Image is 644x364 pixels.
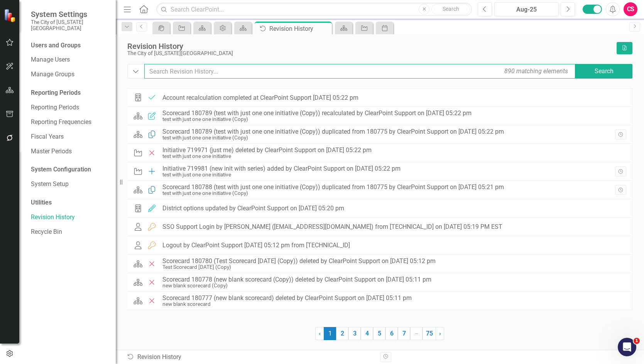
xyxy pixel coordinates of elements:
input: Search Revision History... [144,64,576,79]
div: new blank scorecard [162,301,412,307]
div: test with just one one initiative [162,153,372,159]
div: Logout by ClearPoint Support [DATE] 05:12 pm from [TECHNICAL_ID] [162,242,350,249]
div: test with just one one initiative (Copy) [162,190,504,196]
button: Search [431,4,470,15]
a: Revision History [31,213,108,222]
a: Recycle Bin [31,228,108,237]
div: Initiative 719981 (new init with series) added by ClearPoint Support on [DATE] 05:22 pm [162,165,401,172]
a: 6 [385,327,398,340]
a: 2 [336,327,348,340]
iframe: Intercom live chat [618,338,636,356]
div: Users and Groups [31,41,108,50]
div: Reporting Periods [31,89,108,97]
div: Scorecard 180777 (new blank scorecard) deleted by ClearPoint Support on [DATE] 05:11 pm [162,295,412,302]
div: System Configuration [31,165,108,174]
div: Account recalculation completed at ClearPoint Support [DATE] 05:22 pm [162,94,358,101]
small: The City of [US_STATE][GEOGRAPHIC_DATA] [31,19,108,32]
div: test with just one one initiative [162,172,401,178]
div: 890 matching elements [502,65,570,78]
div: Revision History [127,42,613,50]
div: Revision History [269,24,330,34]
div: Scorecard 180780 (Test Scorecard [DATE] (Copy)) deleted by ClearPoint Support on [DATE] 05:12 pm [162,258,436,265]
a: Manage Users [31,55,108,64]
div: The City of [US_STATE][GEOGRAPHIC_DATA] [127,50,613,56]
button: Search [575,64,633,79]
button: CS [624,2,637,16]
div: Scorecard 180788 (test with just one one initiative (Copy)) duplicated from 180775 by ClearPoint ... [162,184,504,191]
a: Master Periods [31,147,108,156]
a: 75 [423,327,436,340]
a: Reporting Periods [31,103,108,112]
div: Utilities [31,198,108,207]
div: Scorecard 180789 (test with just one one initiative (Copy)) duplicated from 180775 by ClearPoint ... [162,128,504,135]
div: Scorecard 180778 (new blank scorecard (Copy)) deleted by ClearPoint Support on [DATE] 05:11 pm [162,276,431,283]
div: SSO Support Login by [PERSON_NAME] ([EMAIL_ADDRESS][DOMAIN_NAME]) from [TECHNICAL_ID] on [DATE] 0... [162,223,502,230]
a: System Setup [31,180,108,189]
span: ‹ [319,330,321,337]
span: 1 [634,338,640,344]
div: Revision History [127,353,374,362]
input: Search ClearPoint... [156,3,472,16]
a: 5 [373,327,385,340]
a: Manage Groups [31,70,108,79]
a: 3 [348,327,361,340]
div: Aug-25 [497,5,556,14]
div: test with just one one initiative (Copy) [162,135,504,141]
a: Reporting Frequencies [31,118,108,127]
span: System Settings [31,10,108,19]
a: Fiscal Years [31,133,108,141]
div: Initiative 719971 (just me) deleted by ClearPoint Support on [DATE] 05:22 pm [162,147,372,154]
div: District options updated by ClearPoint Support on [DATE] 05:20 pm [162,205,344,212]
div: new blank scorecard (Copy) [162,283,431,289]
div: Scorecard 180789 (test with just one one initiative (Copy)) recalculated by ClearPoint Support on... [162,110,472,117]
a: 4 [361,327,373,340]
span: Search [443,6,459,12]
div: test with just one one initiative (Copy) [162,116,472,122]
a: 7 [398,327,410,340]
div: Test Scorecard [DATE] (Copy) [162,264,436,270]
img: ClearPoint Strategy [4,8,17,22]
button: Aug-25 [494,2,559,16]
span: › [439,330,441,337]
span: 1 [324,327,336,340]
